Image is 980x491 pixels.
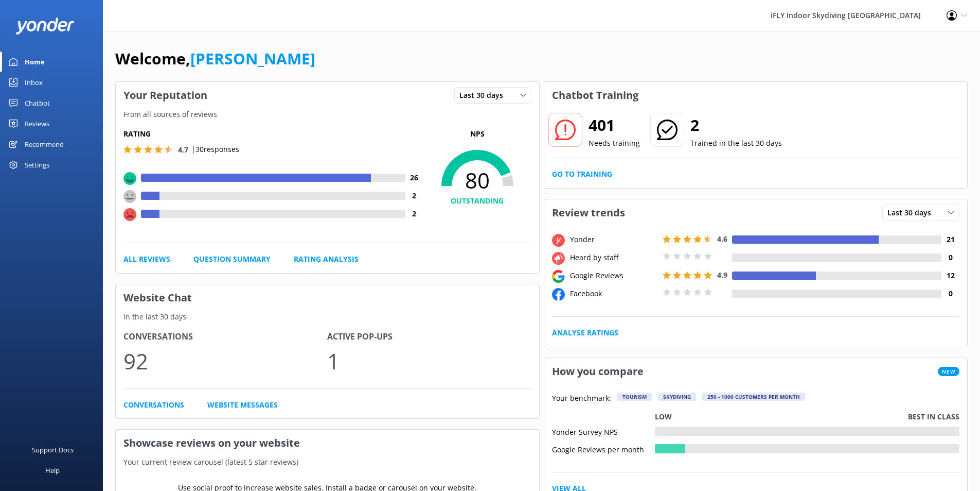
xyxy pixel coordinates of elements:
[908,411,959,422] p: Best in class
[405,208,423,219] h4: 2
[941,288,959,299] h4: 0
[25,134,64,155] div: Recommend
[552,427,655,436] div: Yonder Survey NPS
[567,234,660,245] div: Yonder
[15,18,75,35] img: yonder-white-logo.png
[552,444,655,453] div: Google Reviews per month
[123,128,423,140] h5: Rating
[552,168,612,180] a: Go to Training
[207,399,278,411] a: Website Messages
[552,327,618,338] a: Analyse Ratings
[702,393,805,401] div: 250 - 1000 customers per month
[941,252,959,263] h4: 0
[567,270,660,281] div: Google Reviews
[116,109,539,120] p: From all sources of reviews
[45,460,60,481] div: Help
[567,288,660,299] div: Facebook
[938,367,959,376] span: New
[116,430,539,456] h3: Showcase reviews on your website
[655,411,672,422] p: Low
[544,199,633,226] h3: Review trends
[589,113,640,138] h2: 401
[327,330,531,344] h4: Active Pop-ups
[887,207,937,218] span: Last 30 days
[25,72,43,93] div: Inbox
[567,252,660,263] div: Heard by staff
[123,330,327,344] h4: Conversations
[294,253,359,265] a: Rating Analysis
[123,253,170,265] a: All Reviews
[717,234,727,244] span: 4.6
[123,344,327,378] p: 92
[25,113,49,134] div: Reviews
[717,270,727,280] span: 4.9
[423,195,531,207] h4: OUTSTANDING
[941,234,959,245] h4: 21
[116,456,539,468] p: Your current review carousel (latest 5 star reviews)
[544,82,646,109] h3: Chatbot Training
[423,167,531,193] span: 80
[690,138,782,149] p: Trained in the last 30 days
[178,145,188,155] span: 4.7
[116,82,215,109] h3: Your Reputation
[552,393,611,405] p: Your benchmark:
[116,284,539,311] h3: Website Chat
[193,253,271,265] a: Question Summary
[617,393,652,401] div: Tourism
[25,93,50,113] div: Chatbot
[25,52,45,72] div: Home
[405,172,423,183] h4: 26
[690,113,782,138] h2: 2
[123,399,184,411] a: Conversations
[191,144,239,155] p: | 30 responses
[25,155,49,175] div: Settings
[544,358,651,385] h3: How you compare
[115,46,315,71] h1: Welcome,
[658,393,696,401] div: Skydiving
[327,344,531,378] p: 1
[116,311,539,323] p: In the last 30 days
[589,138,640,149] p: Needs training
[423,128,531,140] p: NPS
[190,48,315,69] a: [PERSON_NAME]
[32,439,74,460] div: Support Docs
[405,190,423,201] h4: 2
[941,270,959,281] h4: 12
[459,90,509,101] span: Last 30 days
